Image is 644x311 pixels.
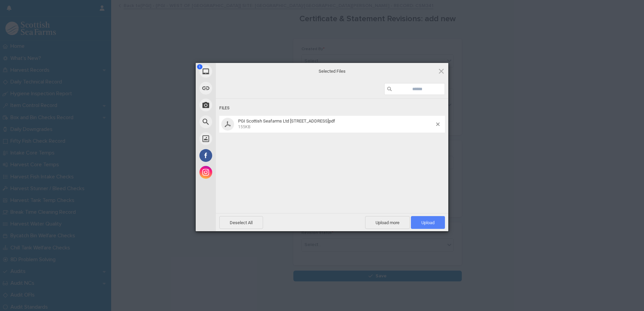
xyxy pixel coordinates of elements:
div: Facebook [196,147,277,164]
span: 1 [197,64,202,69]
span: Deselect All [219,216,263,229]
span: Upload [411,216,445,229]
span: PGI Scottish Seafarms Ltd 2025 West of Burwick 2026.pdf [236,118,436,130]
div: Unsplash [196,130,277,147]
span: Click here or hit ESC to close picker [438,67,445,75]
span: Selected Files [265,68,399,74]
div: Instagram [196,164,277,181]
div: Web Search [196,113,277,130]
div: Files [219,102,445,114]
div: My Device [196,63,277,80]
span: Upload [421,220,434,225]
span: PGI Scottish Seafarms Ltd [STREET_ADDRESS]pdf [238,118,335,124]
div: Link (URL) [196,80,277,97]
span: 155KB [238,125,250,129]
span: Upload more [365,216,410,229]
div: Take Photo [196,97,277,113]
